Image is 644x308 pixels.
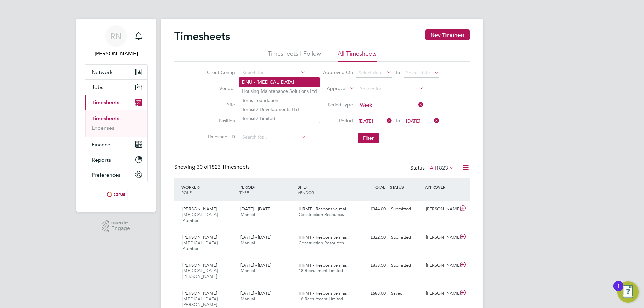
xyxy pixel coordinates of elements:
li: Torus62 Limited [239,114,320,123]
span: To [393,116,402,125]
button: Timesheets [85,95,147,110]
div: Submitted [388,204,423,215]
button: Finance [85,137,147,152]
span: Finance [92,141,110,148]
div: £688.00 [354,288,388,299]
div: Timesheets [85,110,147,137]
span: IHRMT - Responsive mai… [299,234,351,240]
div: Submitted [388,232,423,243]
span: To [393,68,402,77]
span: 1823 [436,165,448,171]
button: New Timesheet [425,29,470,40]
label: Approver [317,85,347,92]
span: Engage [111,226,130,231]
label: All [430,165,455,171]
div: Submitted [388,260,423,271]
span: [DATE] - [DATE] [240,206,271,212]
span: [PERSON_NAME] [182,290,217,296]
span: 18 Recruitment Limited [299,268,343,273]
li: Housing Maintenance Solutions Ltd [239,87,320,96]
div: Showing [174,164,251,171]
span: 1823 Timesheets [197,164,250,170]
label: Approved On [323,69,353,75]
span: Powered by [111,220,130,226]
span: Reports [92,157,111,163]
a: Go to home page [85,189,148,200]
span: RN [110,32,122,41]
div: [PERSON_NAME] [423,232,458,243]
span: [DATE] [359,118,373,124]
div: £322.50 [354,232,388,243]
div: WORKER [180,181,238,198]
span: [PERSON_NAME] [182,206,217,212]
span: VENDOR [298,190,314,195]
span: Select date [406,70,430,76]
div: £838.50 [354,260,388,271]
span: [DATE] - [DATE] [240,234,271,240]
span: IHRMT - Responsive mai… [299,290,351,296]
span: / [306,184,307,190]
span: IHRMT - Responsive mai… [299,206,351,212]
a: Timesheets [92,115,119,122]
div: [PERSON_NAME] [423,260,458,271]
div: [PERSON_NAME] [423,288,458,299]
span: Preferences [92,172,120,178]
span: [MEDICAL_DATA] - Plumber [182,240,220,251]
button: Network [85,65,147,79]
div: APPROVER [423,181,458,193]
li: Timesheets I Follow [268,50,321,62]
span: [MEDICAL_DATA] - [PERSON_NAME] [182,268,220,279]
div: Status [410,164,456,173]
div: [PERSON_NAME] [423,204,458,215]
li: Torus Foundation [239,96,320,105]
span: Jobs [92,84,103,90]
span: [DATE] - [DATE] [240,262,271,268]
span: Construction Resources… [299,212,348,218]
span: 30 of [197,164,209,170]
span: / [199,184,200,190]
span: / [254,184,255,190]
input: Select one [358,101,424,110]
span: [MEDICAL_DATA] - [PERSON_NAME] [182,296,220,307]
button: Reports [85,152,147,167]
input: Search for... [240,133,306,142]
li: DNU - [MEDICAL_DATA] [239,78,320,87]
button: Filter [358,133,379,143]
li: Torus62 Developments Ltd [239,105,320,114]
label: Vendor [205,85,235,91]
div: STATUS [388,181,423,193]
li: All Timesheets [338,50,377,62]
a: Expenses [92,125,114,131]
span: Manual [240,240,255,246]
span: ROLE [181,190,192,195]
span: Select date [359,70,383,76]
nav: Main navigation [76,19,156,212]
label: Timesheet ID [205,134,235,140]
span: [PERSON_NAME] [182,234,217,240]
a: RN[PERSON_NAME] [85,25,148,58]
span: 18 Recruitment Limited [299,296,343,302]
label: Period Type [323,102,353,108]
input: Search for... [358,84,424,94]
span: Timesheets [92,99,119,106]
span: Network [92,69,113,75]
div: £344.00 [354,204,388,215]
div: PERIOD [238,181,296,198]
h2: Timesheets [174,29,230,43]
label: Site [205,102,235,108]
span: Ruth Nicholas [85,50,148,58]
span: Manual [240,296,255,302]
label: Client Config [205,69,235,75]
span: Construction Resources… [299,240,348,246]
span: Manual [240,212,255,218]
div: Saved [388,288,423,299]
div: SITE [296,181,354,198]
a: Powered byEngage [102,220,130,233]
input: Search for... [240,68,306,78]
img: torus-logo-retina.png [104,189,128,200]
span: IHRMT - Responsive mai… [299,262,351,268]
span: TOTAL [373,184,385,190]
label: Position [205,118,235,124]
button: Open Resource Center, 1 new notification [617,281,639,303]
span: [MEDICAL_DATA] - Plumber [182,212,220,223]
